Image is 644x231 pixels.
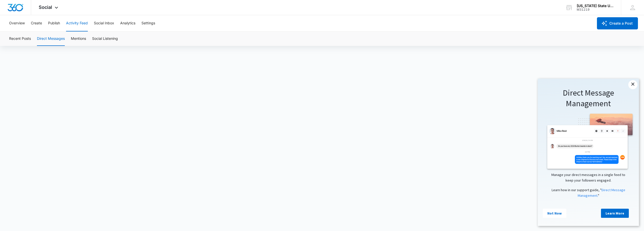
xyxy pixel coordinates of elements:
[71,32,86,46] button: Mentions
[37,32,65,46] button: Direct Messages
[538,79,639,226] iframe: To enrich screen reader interactions, please activate Accessibility in Grammarly extension settings
[94,15,114,31] button: Social Inbox
[92,32,118,46] button: Social Listening
[48,15,60,31] button: Publish
[9,15,25,31] button: Overview
[9,32,31,46] button: Recent Posts
[31,15,42,31] button: Create
[597,17,638,29] button: Create a Post
[141,15,155,31] button: Settings
[577,8,614,11] div: account id
[39,5,52,10] span: Social
[120,15,135,31] button: Analytics
[577,4,614,8] div: account name
[66,15,88,31] button: Activity Feed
